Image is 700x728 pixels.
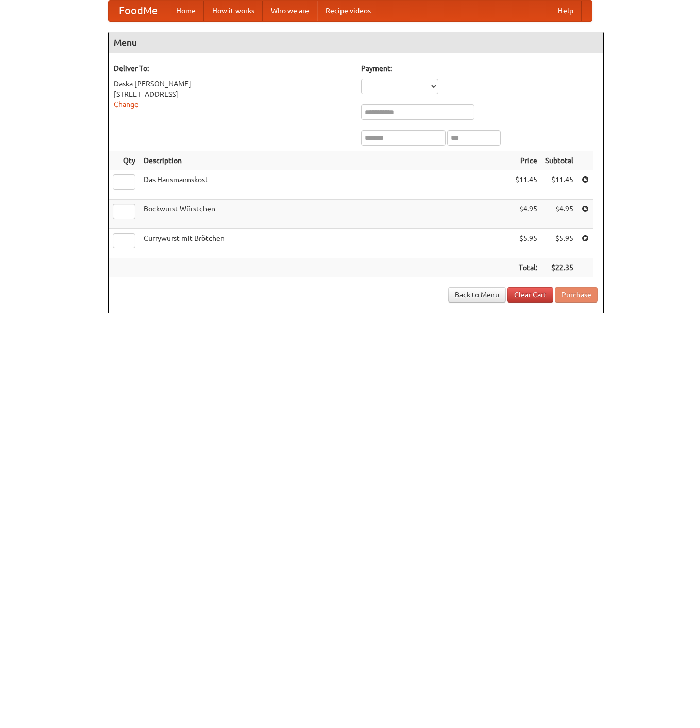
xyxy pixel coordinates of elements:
[109,32,603,53] h4: Menu
[114,89,351,99] div: [STREET_ADDRESS]
[263,1,317,21] a: Who we are
[361,63,598,74] h5: Payment:
[448,287,506,303] a: Back to Menu
[114,100,139,109] a: Change
[541,200,577,229] td: $4.95
[507,287,553,303] a: Clear Cart
[168,1,204,21] a: Home
[109,151,140,170] th: Qty
[550,1,582,21] a: Help
[140,170,511,200] td: Das Hausmannskost
[555,287,598,303] button: Purchase
[114,79,351,89] div: Daska [PERSON_NAME]
[511,258,541,277] th: Total:
[511,200,541,229] td: $4.95
[511,229,541,258] td: $5.95
[114,63,351,74] h5: Deliver To:
[317,1,379,21] a: Recipe videos
[511,170,541,200] td: $11.45
[109,1,168,21] a: FoodMe
[204,1,263,21] a: How it works
[140,229,511,258] td: Currywurst mit Brötchen
[140,151,511,170] th: Description
[541,170,577,200] td: $11.45
[541,151,577,170] th: Subtotal
[511,151,541,170] th: Price
[541,258,577,277] th: $22.35
[140,200,511,229] td: Bockwurst Würstchen
[541,229,577,258] td: $5.95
